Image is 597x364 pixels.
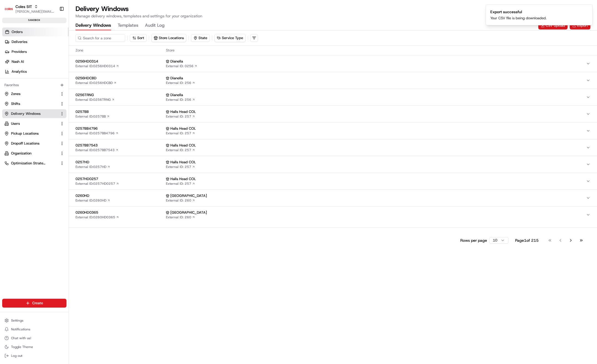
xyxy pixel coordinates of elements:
[19,52,90,58] div: Start new chat
[490,9,547,15] div: Export successful
[11,131,39,136] span: Pickup Locations
[12,39,27,44] span: Deliveries
[76,109,164,114] span: 0257BB
[69,72,597,89] button: 0256HDCBDExternal ID:0256HDCBD DianellaExternal ID: 256
[4,131,58,136] a: Pickup Locations
[52,80,88,85] span: API Documentation
[2,343,66,351] button: Toggle Theme
[118,21,138,30] button: Templates
[11,345,33,349] span: Toggle Theme
[2,334,66,342] button: Chat with us!
[151,34,186,42] button: Store Locations
[2,37,69,46] a: Deliveries
[170,193,207,198] span: [GEOGRAPHIC_DATA]
[166,165,195,169] a: External ID: 257
[2,139,66,148] button: Dropoff Locations
[55,93,67,97] span: Pylon
[69,173,597,189] button: 0257HD0257External ID:0257HD0257 Halls Head COLExternal ID: 257
[2,109,66,118] button: Delivery Windows
[69,190,597,206] button: 0260HDExternal ID:0260HD [GEOGRAPHIC_DATA]External ID: 260
[166,215,195,219] a: External ID: 260
[2,67,69,76] a: Analytics
[76,21,111,30] button: Delivery Windows
[76,81,117,85] a: External ID:0256HDCBD
[12,49,27,54] span: Providers
[166,97,195,102] a: External ID: 256
[4,161,58,166] a: Optimization Strategy
[2,149,66,158] button: Organization
[166,181,195,186] a: External ID: 257
[76,193,164,198] span: 0260HD
[76,4,202,13] h1: Delivery Windows
[2,119,66,128] button: Users
[4,121,58,126] a: Users
[76,131,119,135] a: External ID:0257BB4796
[4,4,13,13] img: Coles SIT
[2,299,66,308] button: Create
[69,55,597,72] button: 0256HD0314External ID:0256HD0314 DianellaExternal ID: 0256
[11,336,31,340] span: Chat with us!
[166,131,195,135] a: External ID: 257
[76,114,110,119] a: External ID:0257BB
[12,29,23,34] span: Orders
[170,59,183,64] span: Dianella
[76,76,164,81] span: 0256HDCBD
[69,123,597,139] button: 0257BB4796External ID:0257BB4796 Halls Head COLExternal ID: 257
[460,238,487,243] p: Rows per page
[4,151,58,156] a: Organization
[170,76,183,81] span: Dianella
[44,77,91,87] a: 💻API Documentation
[4,141,58,146] a: Dropoff Locations
[2,2,57,15] button: Coles SITColes SIT[PERSON_NAME][EMAIL_ADDRESS][PERSON_NAME][PERSON_NAME][DOMAIN_NAME]
[170,126,196,131] span: Halls Head COL
[15,4,32,9] button: Coles SIT
[76,198,110,203] a: External ID:0260HD
[76,34,125,42] input: Search for a zone
[2,129,66,138] button: Pickup Locations
[2,57,69,66] a: Nash AI
[2,28,69,36] a: Orders
[11,141,39,146] span: Dropoff Locations
[166,48,590,53] span: Store
[6,5,17,16] img: Nash
[2,81,66,89] div: Favorites
[170,109,196,114] span: Halls Head COL
[4,91,58,96] a: Zones
[215,34,245,42] button: Service Type
[2,159,66,168] button: Optimization Strategy
[166,114,195,119] a: External ID: 257
[69,106,597,122] button: 0257BBExternal ID:0257BB Halls Head COLExternal ID: 257
[11,111,41,116] span: Delivery Windows
[11,121,20,126] span: Users
[76,64,119,68] a: External ID:0256HD0314
[76,13,202,19] p: Manage delivery windows, templates and settings for your organization
[2,325,66,333] button: Notifications
[69,89,597,105] button: 0256TRNGExternal ID:0256TRNG DianellaExternal ID: 256
[170,176,196,181] span: Halls Head COL
[76,160,164,165] span: 0257HD
[170,210,207,215] span: [GEOGRAPHIC_DATA]
[2,89,66,98] button: Zones
[14,35,91,41] input: Clear
[6,52,15,62] img: 1736555255976-a54dd68f-1ca7-489b-9aae-adbdc363a1c4
[32,301,43,306] span: Create
[11,318,23,323] span: Settings
[515,238,539,243] div: Page 1 of 215
[145,21,165,30] button: Audit Log
[4,101,58,106] a: Shifts
[11,151,31,156] span: Organization
[166,81,195,85] a: External ID: 256
[76,93,164,97] span: 0256TRNG
[166,198,195,203] a: External ID: 260
[76,210,164,215] span: 0260HD0365
[11,101,20,106] span: Shifts
[11,327,30,332] span: Notifications
[76,176,164,181] span: 0257HD0257
[69,156,597,173] button: 0257HDExternal ID:0257HD Halls Head COLExternal ID: 257
[94,54,100,61] button: Start new chat
[15,9,55,14] button: [PERSON_NAME][EMAIL_ADDRESS][PERSON_NAME][PERSON_NAME][DOMAIN_NAME]
[76,59,164,64] span: 0256HD0314
[19,58,70,62] div: We're available if you need us!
